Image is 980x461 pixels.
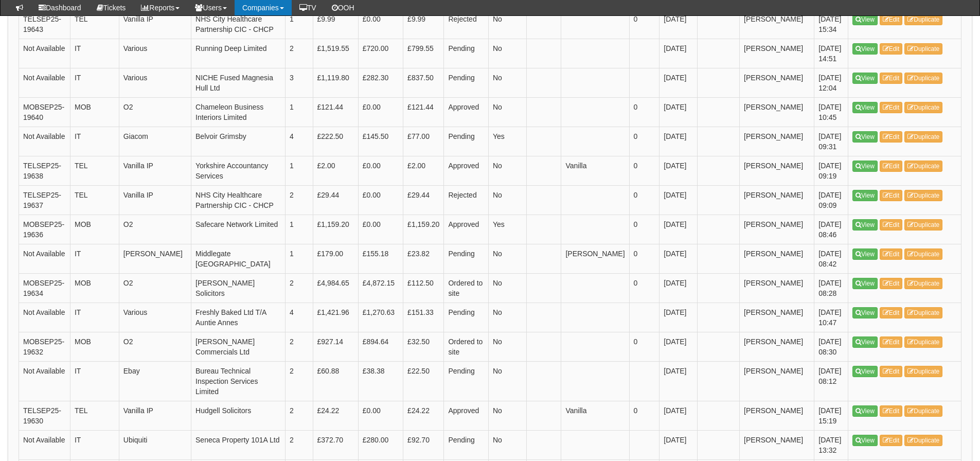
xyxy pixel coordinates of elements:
[403,215,444,244] td: £1,159.20
[852,307,878,318] a: View
[904,249,942,260] a: Duplicate
[70,303,119,332] td: IT
[313,215,358,244] td: £1,159.20
[119,68,191,97] td: Various
[880,219,903,230] a: Edit
[313,332,358,361] td: £927.14
[629,185,660,215] td: 0
[488,244,526,273] td: No
[488,156,526,185] td: No
[740,97,814,127] td: [PERSON_NAME]
[444,185,489,215] td: Rejected
[852,73,878,84] a: View
[285,273,313,303] td: 2
[904,190,942,201] a: Duplicate
[629,97,660,127] td: 0
[358,401,403,430] td: £0.00
[740,401,814,430] td: [PERSON_NAME]
[403,430,444,459] td: £92.70
[358,97,403,127] td: £0.00
[814,273,848,303] td: [DATE] 08:28
[313,430,358,459] td: £372.70
[358,156,403,185] td: £0.00
[403,244,444,273] td: £23.82
[358,39,403,68] td: £720.00
[904,307,942,318] a: Duplicate
[852,161,878,172] a: View
[358,303,403,332] td: £1,270.63
[740,156,814,185] td: [PERSON_NAME]
[904,161,942,172] a: Duplicate
[629,401,660,430] td: 0
[403,303,444,332] td: £151.33
[285,127,313,156] td: 4
[119,215,191,244] td: O2
[313,244,358,273] td: £179.00
[740,430,814,459] td: [PERSON_NAME]
[488,9,526,39] td: No
[740,9,814,39] td: [PERSON_NAME]
[904,278,942,289] a: Duplicate
[70,9,119,39] td: TEL
[285,97,313,127] td: 1
[740,215,814,244] td: [PERSON_NAME]
[852,131,878,143] a: View
[740,68,814,97] td: [PERSON_NAME]
[852,278,878,289] a: View
[880,14,903,25] a: Edit
[852,219,878,230] a: View
[19,401,70,430] td: TELSEP25-19630
[119,332,191,361] td: O2
[70,39,119,68] td: IT
[740,127,814,156] td: [PERSON_NAME]
[19,68,70,97] td: Not Available
[313,127,358,156] td: £222.50
[488,332,526,361] td: No
[19,215,70,244] td: MOBSEP25-19636
[19,244,70,273] td: Not Available
[358,361,403,401] td: £38.38
[403,332,444,361] td: £32.50
[19,273,70,303] td: MOBSEP25-19634
[313,185,358,215] td: £29.44
[358,273,403,303] td: £4,872.15
[444,68,489,97] td: Pending
[740,39,814,68] td: [PERSON_NAME]
[285,215,313,244] td: 1
[313,97,358,127] td: £121.44
[660,9,698,39] td: [DATE]
[403,401,444,430] td: £24.22
[904,131,942,143] a: Duplicate
[70,215,119,244] td: MOB
[814,127,848,156] td: [DATE] 09:31
[285,39,313,68] td: 2
[660,156,698,185] td: [DATE]
[904,435,942,446] a: Duplicate
[660,68,698,97] td: [DATE]
[660,39,698,68] td: [DATE]
[19,430,70,459] td: Not Available
[880,336,903,348] a: Edit
[191,215,286,244] td: Safecare Network Limited
[814,68,848,97] td: [DATE] 12:04
[740,185,814,215] td: [PERSON_NAME]
[70,401,119,430] td: TEL
[313,9,358,39] td: £9.99
[70,244,119,273] td: IT
[119,273,191,303] td: O2
[119,156,191,185] td: Vanilla IP
[358,185,403,215] td: £0.00
[660,430,698,459] td: [DATE]
[904,336,942,348] a: Duplicate
[119,39,191,68] td: Various
[740,273,814,303] td: [PERSON_NAME]
[488,401,526,430] td: No
[444,215,489,244] td: Approved
[285,401,313,430] td: 2
[444,430,489,459] td: Pending
[19,332,70,361] td: MOBSEP25-19632
[852,102,878,113] a: View
[191,361,286,401] td: Bureau Technical Inspection Services Limited
[660,244,698,273] td: [DATE]
[119,303,191,332] td: Various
